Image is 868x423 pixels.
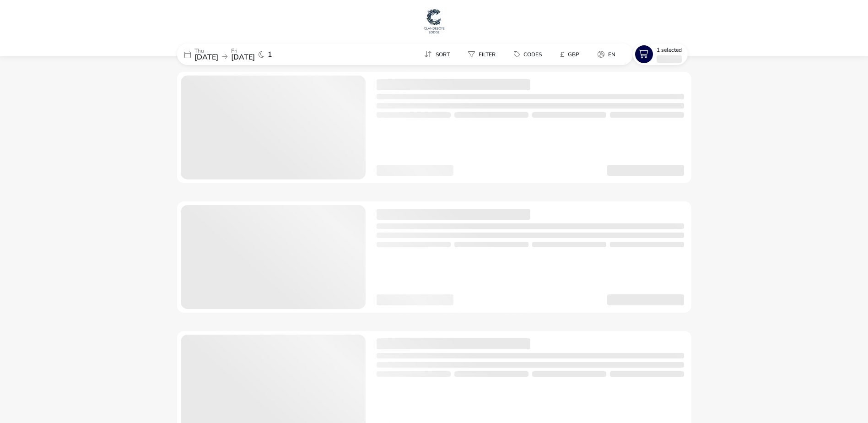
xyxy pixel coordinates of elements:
span: Filter [479,51,496,58]
span: [DATE] [194,52,218,62]
naf-pibe-menu-bar-item: Codes [507,48,553,61]
span: GBP [568,51,579,58]
button: Sort [417,48,457,61]
button: £GBP [553,48,587,61]
naf-pibe-menu-bar-item: en [590,48,626,61]
naf-pibe-menu-bar-item: £GBP [553,48,590,61]
button: 1 Selected [633,43,688,65]
button: en [590,48,623,61]
button: Filter [461,48,503,61]
button: Codes [507,48,549,61]
span: 1 [268,51,272,58]
span: en [608,51,615,58]
span: [DATE] [231,52,255,62]
naf-pibe-menu-bar-item: Sort [417,48,461,61]
i: £ [560,50,564,59]
img: Main Website [423,7,446,35]
span: Codes [523,51,542,58]
naf-pibe-menu-bar-item: Filter [461,48,507,61]
p: Thu [194,48,218,54]
span: 1 Selected [657,46,682,54]
div: Thu[DATE]Fri[DATE]1 [177,43,314,65]
p: Fri [231,48,255,54]
span: Sort [436,51,450,58]
naf-pibe-menu-bar-item: 1 Selected [633,43,691,65]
